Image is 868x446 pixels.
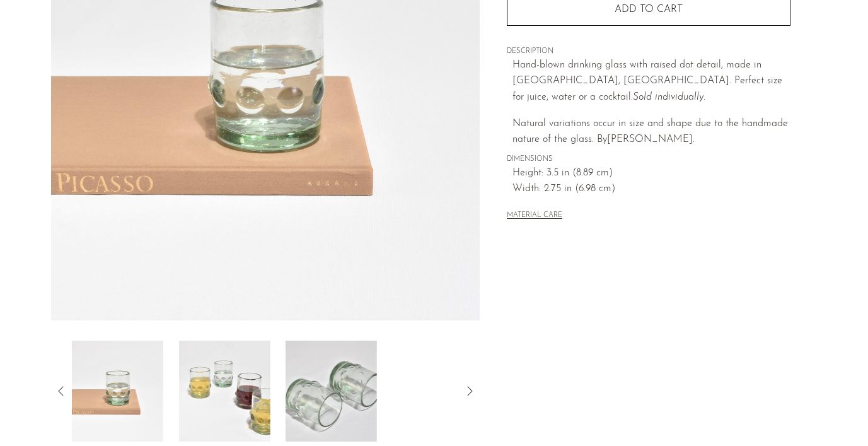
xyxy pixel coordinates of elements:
[285,341,376,442] img: Recycled Dot Glass
[512,57,790,106] p: Hand-blown drinking glass with raised dot detail, made in [GEOGRAPHIC_DATA], [GEOGRAPHIC_DATA]. P...
[633,92,705,102] em: Sold individually.
[512,119,788,145] span: Natural variations occur in size and shape due to the handmade nature of the glass. By [PERSON_NA...
[507,46,790,57] span: DESCRIPTION
[72,341,163,442] img: Recycled Dot Glass
[507,154,790,165] span: DIMENSIONS
[512,181,790,197] span: Width: 2.75 in (6.98 cm)
[512,165,790,182] span: Height: 3.5 in (8.89 cm)
[507,211,562,221] button: MATERIAL CARE
[178,341,270,442] img: Recycled Dot Glass
[615,4,683,15] span: Add to cart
